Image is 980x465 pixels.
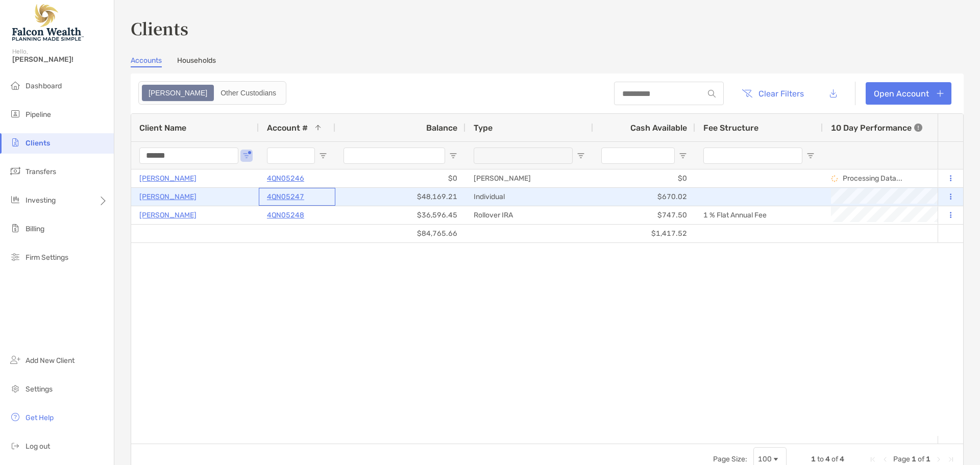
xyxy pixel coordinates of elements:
a: Accounts [131,56,162,67]
span: Pipeline [26,110,51,119]
a: [PERSON_NAME] [139,190,197,203]
span: Settings [26,385,53,394]
span: Transfers [26,167,56,176]
span: of [918,455,924,463]
input: Cash Available Filter Input [601,148,675,164]
img: settings icon [9,382,21,395]
img: Processing Data icon [831,175,838,182]
span: Investing [26,196,56,205]
button: Open Filter Menu [806,152,815,160]
div: 100 [758,455,772,463]
span: of [831,455,838,463]
button: Open Filter Menu [679,152,687,160]
img: get-help icon [9,411,21,423]
button: Clear Filters [734,82,812,105]
span: Billing [26,225,44,233]
img: firm-settings icon [9,251,21,263]
button: Open Filter Menu [319,152,327,160]
div: First Page [869,455,877,463]
img: logout icon [9,439,21,452]
span: Client Name [139,123,186,133]
div: segmented control [138,81,286,105]
img: input icon [708,90,716,97]
span: 1 [811,455,816,463]
button: Open Filter Menu [577,152,585,160]
div: $0 [593,169,695,187]
input: Fee Structure Filter Input [703,148,802,164]
a: 4QN05248 [267,209,304,222]
span: Cash Available [630,123,687,133]
div: $84,765.66 [335,225,465,242]
img: investing icon [9,193,21,206]
div: Individual [465,188,593,206]
span: Get Help [26,413,54,422]
button: Open Filter Menu [449,152,457,160]
a: 4QN05247 [267,190,304,203]
img: billing icon [9,222,21,234]
a: 4QN05246 [267,172,304,185]
a: [PERSON_NAME] [139,209,197,222]
span: Account # [267,123,308,133]
div: Zoe [143,86,213,100]
span: Firm Settings [26,253,68,262]
div: 1 % Flat Annual Fee [695,206,823,224]
span: Fee Structure [703,123,758,133]
input: Balance Filter Input [344,148,445,164]
div: Page Size: [713,455,747,463]
p: Processing Data... [843,174,902,183]
div: $0 [335,169,465,187]
input: Account # Filter Input [267,148,315,164]
div: 10 Day Performance [831,114,922,141]
h3: Clients [131,16,964,40]
span: 1 [912,455,916,463]
span: [PERSON_NAME]! [12,55,108,64]
span: Page [893,455,910,463]
img: dashboard icon [9,79,21,91]
input: Client Name Filter Input [139,148,238,164]
span: Clients [26,139,50,148]
span: to [817,455,824,463]
div: $48,169.21 [335,188,465,206]
span: Type [474,123,493,133]
div: $670.02 [593,188,695,206]
div: Other Custodians [215,86,282,100]
img: clients icon [9,136,21,149]
a: Open Account [866,82,951,105]
span: 4 [840,455,844,463]
span: 4 [825,455,830,463]
a: Households [177,56,216,67]
a: [PERSON_NAME] [139,172,197,185]
span: 1 [926,455,930,463]
div: Last Page [947,455,955,463]
div: Next Page [935,455,943,463]
div: $747.50 [593,206,695,224]
span: Dashboard [26,82,62,90]
img: pipeline icon [9,108,21,120]
div: $36,596.45 [335,206,465,224]
span: Add New Client [26,356,75,365]
div: [PERSON_NAME] [465,169,593,187]
img: add_new_client icon [9,354,21,366]
div: Previous Page [881,455,889,463]
button: Open Filter Menu [242,152,251,160]
div: $1,417.52 [593,225,695,242]
div: Rollover IRA [465,206,593,224]
span: Balance [426,123,457,133]
img: transfers icon [9,165,21,177]
img: Falcon Wealth Planning Logo [12,4,84,41]
span: Log out [26,442,50,451]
